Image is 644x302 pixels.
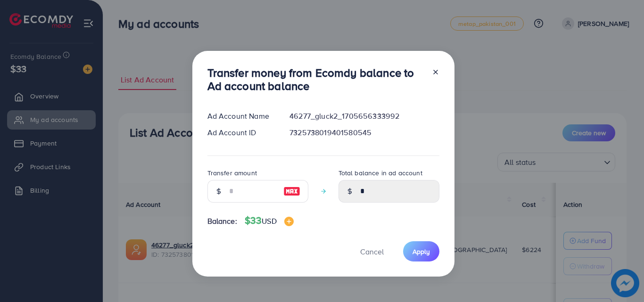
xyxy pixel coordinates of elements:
[282,127,446,138] div: 7325738019401580545
[200,111,282,122] div: Ad Account Name
[200,127,282,138] div: Ad Account ID
[403,241,439,261] button: Apply
[360,246,384,257] span: Cancel
[283,186,300,197] img: image
[282,111,446,122] div: 46277_gluck2_1705656333992
[339,168,422,178] label: Total balance in ad account
[262,216,276,226] span: USD
[207,216,237,227] span: Balance:
[207,168,257,178] label: Transfer amount
[207,66,424,93] h3: Transfer money from Ecomdy balance to Ad account balance
[348,241,396,261] button: Cancel
[413,247,430,256] span: Apply
[245,215,294,227] h4: $33
[284,217,294,226] img: image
